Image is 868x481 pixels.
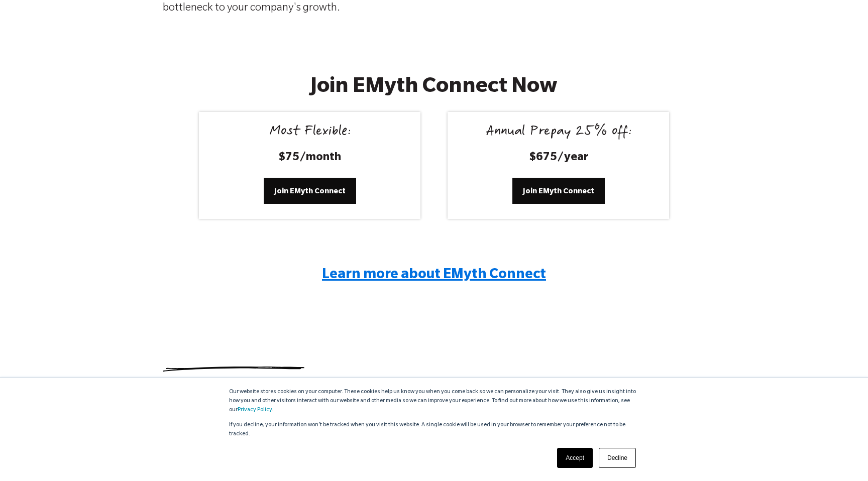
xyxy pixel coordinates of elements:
[264,178,356,204] a: Join EMyth Connect
[229,388,639,415] p: Our website stores cookies on your computer. These cookies help us know you when you come back so...
[599,448,636,468] a: Decline
[163,367,304,372] img: underline.svg
[229,421,639,439] p: If you decline, your information won’t be tracked when you visit this website. A single cookie wi...
[211,151,409,166] h3: $75/month
[322,268,546,283] span: Learn more about EMyth Connect
[211,124,409,141] div: Most Flexible:
[512,178,605,204] a: Join EMyth Connect
[460,151,658,166] h3: $675/year
[557,448,593,468] a: Accept
[322,264,546,282] a: Learn more about EMyth Connect
[523,185,594,196] span: Join EMyth Connect
[274,185,346,196] span: Join EMyth Connect
[238,407,272,413] a: Privacy Policy
[255,76,613,101] h2: Join EMyth Connect Now
[460,124,658,141] div: Annual Prepay 25% off:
